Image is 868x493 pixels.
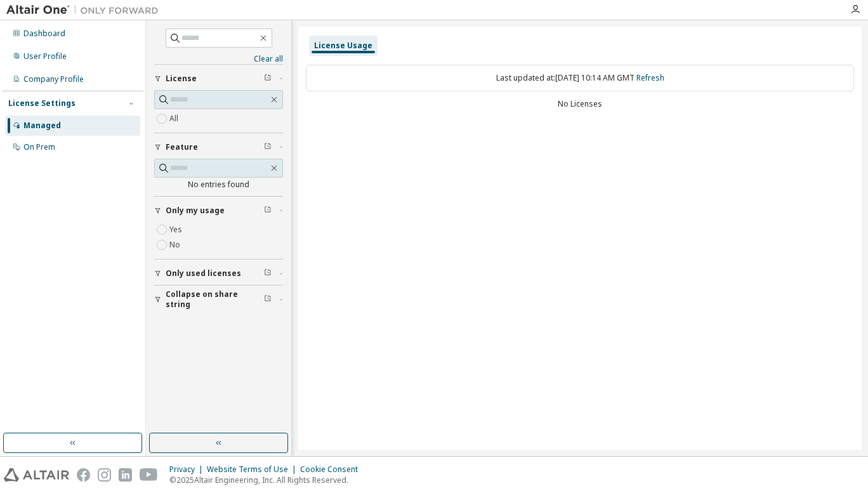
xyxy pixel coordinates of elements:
div: Cookie Consent [300,464,365,475]
img: facebook.svg [77,468,90,482]
img: linkedin.svg [119,468,132,482]
div: Managed [23,121,61,131]
span: Clear filter [264,268,272,279]
button: Only my usage [154,197,283,225]
a: Clear all [154,54,283,64]
div: No Licenses [306,99,854,109]
a: Refresh [636,72,664,83]
button: Feature [154,133,283,161]
div: Last updated at: [DATE] 10:14 AM GMT [306,65,854,91]
button: Only used licenses [154,260,283,287]
div: No entries found [154,180,283,190]
div: User Profile [23,51,67,62]
img: Altair One [6,4,165,16]
div: On Prem [23,142,55,152]
button: License [154,65,283,93]
span: Only my usage [166,206,225,216]
div: License Settings [8,98,76,108]
button: Collapse on share string [154,286,283,313]
img: altair_logo.svg [4,468,69,482]
span: Only used licenses [166,268,241,279]
span: Clear filter [264,142,272,152]
label: Yes [169,222,185,237]
label: No [169,237,183,253]
img: youtube.svg [140,468,158,482]
span: Collapse on share string [166,289,264,310]
span: Clear filter [264,206,272,216]
div: Website Terms of Use [207,464,300,475]
div: Company Profile [23,74,84,84]
img: instagram.svg [98,468,111,482]
div: Dashboard [23,29,65,39]
span: License [166,74,197,84]
div: Privacy [169,464,207,475]
span: Feature [166,142,198,152]
span: Clear filter [264,74,272,84]
div: License Usage [314,41,372,51]
p: © 2025 Altair Engineering, Inc. All Rights Reserved. [169,475,365,485]
label: All [169,111,181,126]
span: Clear filter [264,294,272,305]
